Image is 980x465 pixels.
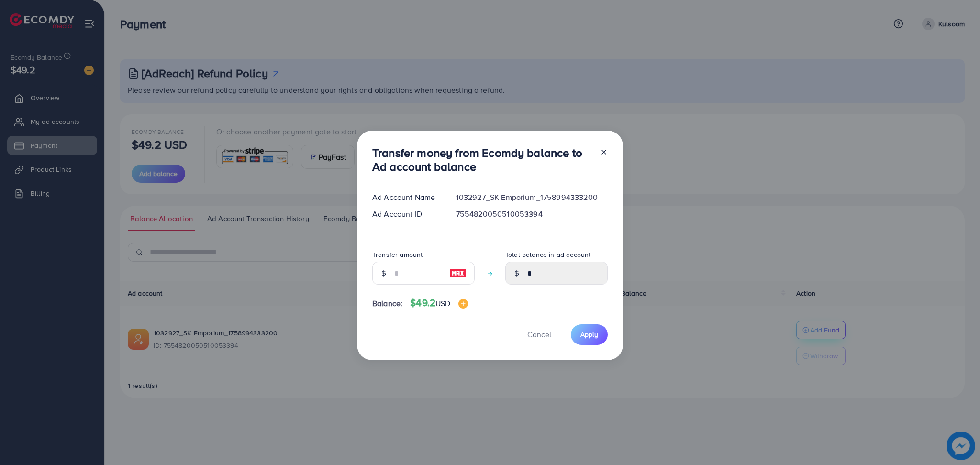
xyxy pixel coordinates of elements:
[372,250,423,259] label: Transfer amount
[571,324,608,345] button: Apply
[505,250,590,259] label: Total balance in ad account
[580,330,598,339] span: Apply
[365,209,448,220] div: Ad Account ID
[449,267,467,279] img: image
[527,329,551,340] span: Cancel
[372,298,402,309] span: Balance:
[365,192,448,203] div: Ad Account Name
[458,299,468,309] img: image
[515,324,563,345] button: Cancel
[435,298,450,309] span: USD
[448,192,615,203] div: 1032927_SK Emporium_1758994333200
[372,146,592,174] h3: Transfer money from Ecomdy balance to Ad account balance
[410,297,468,309] h4: $49.2
[448,209,615,220] div: 7554820050510053394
